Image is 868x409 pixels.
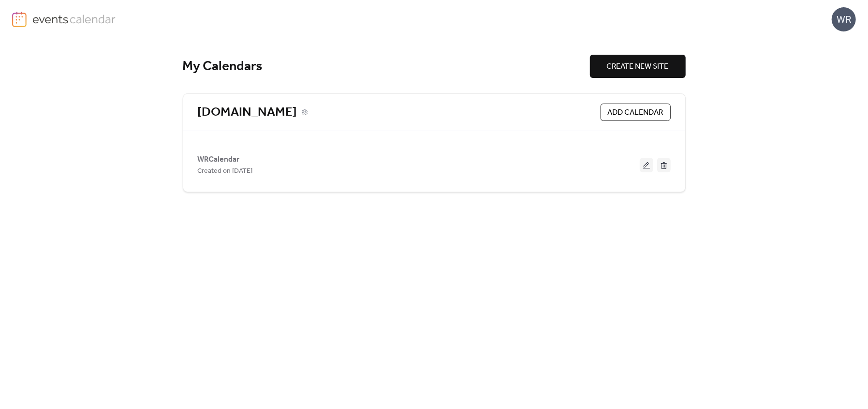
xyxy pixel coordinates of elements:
[183,58,590,75] div: My Calendars
[590,55,686,78] button: CREATE NEW SITE
[32,12,116,26] img: logo-type
[12,12,27,27] img: logo
[601,104,671,121] button: ADD CALENDAR
[832,7,856,31] div: WR
[607,61,669,73] span: CREATE NEW SITE
[198,166,253,177] span: Created on [DATE]
[198,154,240,166] span: WRCalendar
[198,157,240,162] a: WRCalendar
[198,105,297,121] a: [DOMAIN_NAME]
[608,107,663,119] span: ADD CALENDAR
